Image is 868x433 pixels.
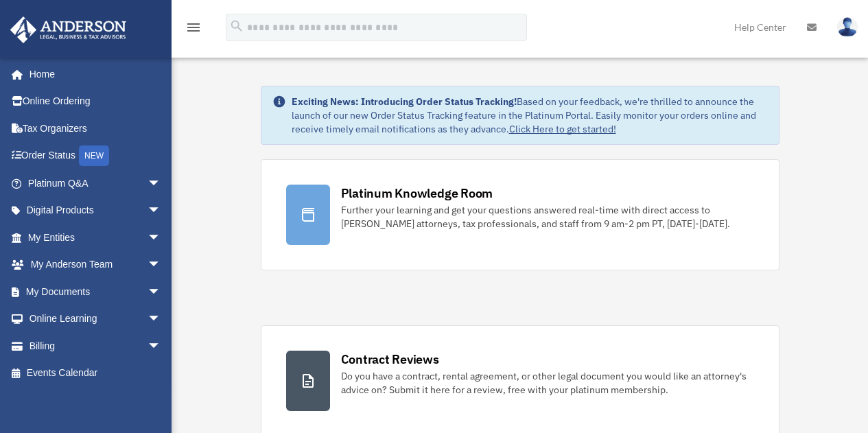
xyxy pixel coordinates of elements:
i: search [229,19,244,34]
span: arrow_drop_down [148,278,175,306]
a: My Entitiesarrow_drop_down [10,224,182,251]
a: Events Calendar [10,360,182,387]
a: Online Learningarrow_drop_down [10,305,182,333]
div: Contract Reviews [341,351,439,368]
a: Order StatusNEW [10,142,182,170]
img: Anderson Advisors Platinum Portal [6,16,130,43]
a: Tax Organizers [10,115,182,142]
strong: Exciting News: Introducing Order Status Tracking! [292,95,517,108]
a: Platinum Q&Aarrow_drop_down [10,169,182,197]
div: Do you have a contract, rental agreement, or other legal document you would like an attorney's ad... [341,369,754,397]
span: arrow_drop_down [148,197,175,225]
span: arrow_drop_down [148,224,175,252]
a: Click Here to get started! [509,123,616,135]
span: arrow_drop_down [148,169,175,198]
div: Further your learning and get your questions answered real-time with direct access to [PERSON_NAM... [341,203,754,231]
span: arrow_drop_down [148,305,175,333]
i: menu [185,19,202,36]
div: Platinum Knowledge Room [341,185,493,202]
img: User Pic [837,17,858,37]
span: arrow_drop_down [148,332,175,360]
a: Home [10,60,175,88]
a: menu [185,24,202,36]
a: Online Ordering [10,88,182,115]
a: My Documentsarrow_drop_down [10,278,182,305]
a: My Anderson Teamarrow_drop_down [10,251,182,279]
a: Billingarrow_drop_down [10,332,182,360]
a: Platinum Knowledge Room Further your learning and get your questions answered real-time with dire... [261,159,779,270]
span: arrow_drop_down [148,251,175,279]
div: Based on your feedback, we're thrilled to announce the launch of our new Order Status Tracking fe... [292,95,768,136]
a: Digital Productsarrow_drop_down [10,197,182,224]
div: NEW [79,145,109,166]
